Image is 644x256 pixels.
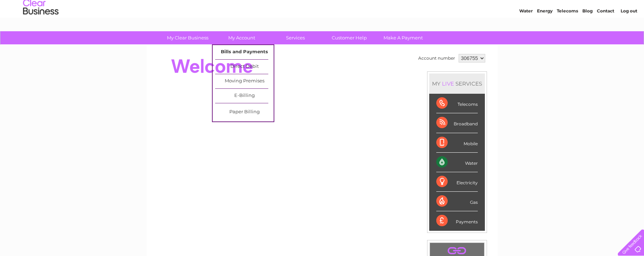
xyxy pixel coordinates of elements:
[436,133,478,153] div: Mobile
[215,105,274,119] a: Paper Billing
[510,4,559,12] a: 0333 014 3131
[320,31,379,44] a: Customer Help
[436,192,478,211] div: Gas
[436,172,478,192] div: Electricity
[441,80,455,87] div: LIVE
[557,30,578,36] a: Telecoms
[212,31,271,44] a: My Account
[416,52,457,64] td: Account number
[215,74,274,88] a: Moving Premises
[436,211,478,230] div: Payments
[537,30,553,36] a: Energy
[436,94,478,113] div: Telecoms
[582,30,593,36] a: Blog
[621,30,637,36] a: Log out
[23,18,59,40] img: logo.png
[374,31,432,44] a: Make A Payment
[597,30,614,36] a: Contact
[519,30,533,36] a: Water
[158,31,217,44] a: My Clear Business
[429,73,485,94] div: MY SERVICES
[436,153,478,172] div: Water
[215,60,274,74] a: Direct Debit
[215,89,274,103] a: E-Billing
[155,4,490,34] div: Clear Business is a trading name of Verastar Limited (registered in [GEOGRAPHIC_DATA] No. 3667643...
[436,113,478,133] div: Broadband
[215,45,274,59] a: Bills and Payments
[266,31,325,44] a: Services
